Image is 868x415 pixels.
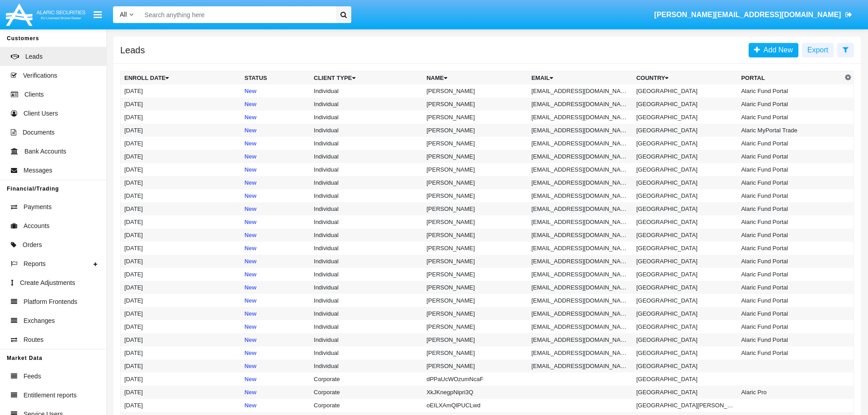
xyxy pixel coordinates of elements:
td: [GEOGRAPHIC_DATA] [632,294,737,307]
h5: Leads [120,47,145,54]
td: XkJKnegpNipri3Q [423,386,528,399]
td: Alaric Fund Portal [737,215,842,228]
td: Alaric Fund Portal [737,228,842,242]
td: [PERSON_NAME] [423,333,528,346]
td: [DATE] [121,242,241,255]
td: Individual [310,333,423,346]
td: [PERSON_NAME] [423,242,528,255]
td: [EMAIL_ADDRESS][DOMAIN_NAME] [528,189,632,202]
td: oEILXAmQlPUCLwd [423,399,528,412]
td: [DATE] [121,163,241,176]
td: New [241,386,310,399]
td: [EMAIL_ADDRESS][DOMAIN_NAME] [528,176,632,189]
td: New [241,189,310,202]
td: [DATE] [121,373,241,386]
td: Individual [310,346,423,359]
td: [GEOGRAPHIC_DATA] [632,255,737,268]
span: Entitlement reports [24,391,77,400]
span: Documents [23,128,55,137]
td: [GEOGRAPHIC_DATA] [632,320,737,333]
td: [GEOGRAPHIC_DATA] [632,202,737,215]
td: Alaric Fund Portal [737,320,842,333]
td: [EMAIL_ADDRESS][DOMAIN_NAME] [528,307,632,320]
td: [PERSON_NAME] [423,346,528,359]
td: [GEOGRAPHIC_DATA] [632,163,737,176]
td: [DATE] [121,386,241,399]
td: [DATE] [121,294,241,307]
td: Individual [310,228,423,242]
td: [DATE] [121,98,241,111]
td: [PERSON_NAME] [423,202,528,215]
span: Messages [24,166,52,175]
td: [EMAIL_ADDRESS][DOMAIN_NAME] [528,242,632,255]
td: [DATE] [121,359,241,373]
td: New [241,359,310,373]
span: Leads [25,52,42,61]
td: [PERSON_NAME] [423,294,528,307]
td: [EMAIL_ADDRESS][DOMAIN_NAME] [528,268,632,281]
td: Alaric Fund Portal [737,189,842,202]
td: Individual [310,163,423,176]
td: New [241,268,310,281]
td: [EMAIL_ADDRESS][DOMAIN_NAME] [528,281,632,294]
th: Name [423,71,528,85]
span: Feeds [24,372,41,381]
td: [GEOGRAPHIC_DATA] [632,268,737,281]
td: Individual [310,255,423,268]
td: [GEOGRAPHIC_DATA] [632,111,737,124]
td: Individual [310,294,423,307]
td: [PERSON_NAME] [423,359,528,373]
td: New [241,215,310,228]
td: Alaric Fund Portal [737,163,842,176]
td: [EMAIL_ADDRESS][DOMAIN_NAME] [528,228,632,242]
span: Client Users [24,109,58,118]
input: Search [140,6,333,23]
td: [GEOGRAPHIC_DATA] [632,84,737,98]
td: [PERSON_NAME] [423,98,528,111]
td: New [241,84,310,98]
td: Individual [310,359,423,373]
td: Alaric Fund Portal [737,268,842,281]
td: [EMAIL_ADDRESS][DOMAIN_NAME] [528,202,632,215]
td: [DATE] [121,307,241,320]
td: [GEOGRAPHIC_DATA][PERSON_NAME] [632,399,737,412]
td: [GEOGRAPHIC_DATA] [632,189,737,202]
td: Individual [310,150,423,163]
td: Alaric Fund Portal [737,281,842,294]
td: Individual [310,111,423,124]
td: [DATE] [121,255,241,268]
td: Individual [310,98,423,111]
td: Alaric Fund Portal [737,111,842,124]
th: Enroll Date [121,71,241,85]
td: Individual [310,176,423,189]
td: [PERSON_NAME] [423,255,528,268]
td: [GEOGRAPHIC_DATA] [632,215,737,228]
td: [PERSON_NAME] [423,111,528,124]
td: [EMAIL_ADDRESS][DOMAIN_NAME] [528,255,632,268]
td: [DATE] [121,320,241,333]
td: [PERSON_NAME] [423,281,528,294]
td: [GEOGRAPHIC_DATA] [632,228,737,242]
td: New [241,228,310,242]
span: Platform Frontends [24,297,77,307]
span: Clients [24,90,44,99]
td: Alaric Fund Portal [737,346,842,359]
td: [DATE] [121,176,241,189]
td: New [241,176,310,189]
a: All [113,10,140,19]
td: Individual [310,202,423,215]
td: Alaric Fund Portal [737,84,842,98]
span: Verifications [23,71,57,80]
td: Corporate [310,373,423,386]
td: [DATE] [121,84,241,98]
td: [DATE] [121,399,241,412]
td: Corporate [310,399,423,412]
td: Alaric Fund Portal [737,307,842,320]
td: [DATE] [121,281,241,294]
td: New [241,333,310,346]
td: Alaric Fund Portal [737,176,842,189]
td: [EMAIL_ADDRESS][DOMAIN_NAME] [528,84,632,98]
span: Routes [24,335,43,345]
td: [PERSON_NAME] [423,163,528,176]
td: [PERSON_NAME] [423,268,528,281]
